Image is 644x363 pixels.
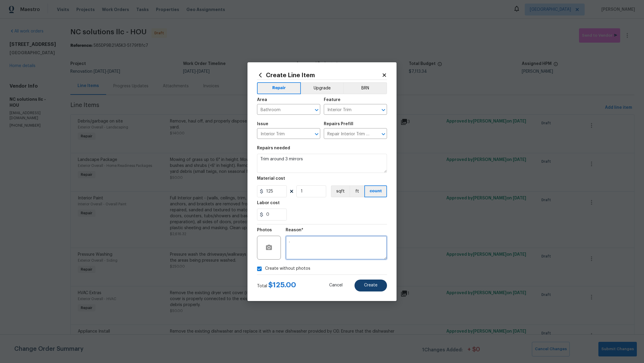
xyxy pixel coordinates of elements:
[257,282,296,289] div: Total
[329,283,343,288] span: Cancel
[364,185,387,197] button: count
[257,98,267,102] h5: Area
[257,228,272,232] h5: Photos
[257,146,290,150] h5: Repairs needed
[286,236,387,260] textarea: .
[286,228,303,232] h5: Reason*
[257,201,280,205] h5: Labor cost
[257,122,268,126] h5: Issue
[324,122,353,126] h5: Repairs Prefill
[257,154,387,173] textarea: Trim around 3 mirrors
[349,185,364,197] button: ft
[354,280,387,291] button: Create
[312,106,321,114] button: Open
[312,130,321,138] button: Open
[379,130,388,138] button: Open
[364,283,377,288] span: Create
[379,106,388,114] button: Open
[320,280,352,291] button: Cancel
[324,98,340,102] h5: Feature
[257,176,285,181] h5: Material cost
[257,72,382,78] h2: Create Line Item
[331,185,349,197] button: sqft
[268,281,296,288] span: $ 125.00
[343,82,387,94] button: BRN
[265,266,310,272] span: Create without photos
[257,82,301,94] button: Repair
[301,82,343,94] button: Upgrade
